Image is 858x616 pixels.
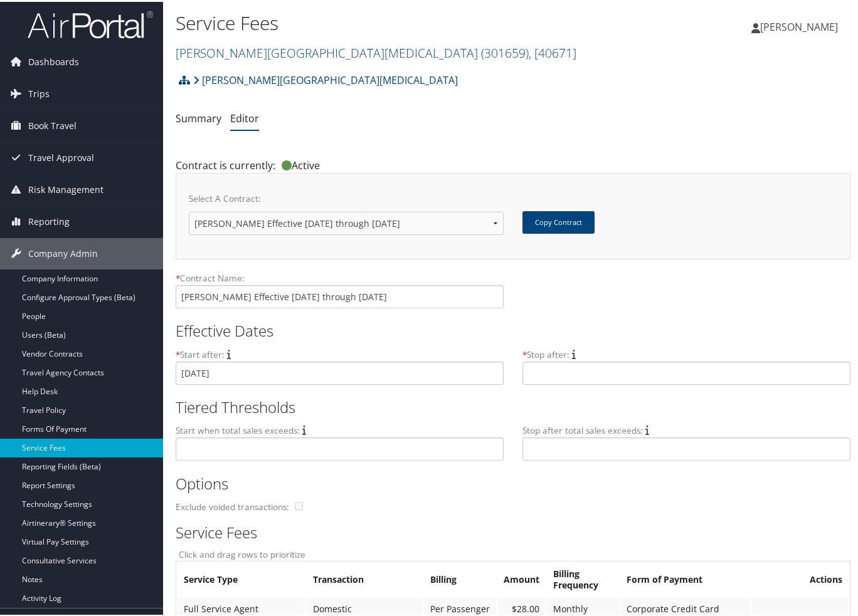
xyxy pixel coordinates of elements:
h2: Service Fees [176,520,841,541]
span: Reporting [28,204,70,236]
span: Contract is currently: [176,157,275,170]
label: Stop after: [522,347,569,359]
span: , [ 40671 ] [529,43,576,60]
span: Company Admin [28,236,98,268]
span: Trips [28,76,50,108]
a: Editor [230,110,259,123]
a: [PERSON_NAME][GEOGRAPHIC_DATA][MEDICAL_DATA] [176,43,576,60]
label: Exclude voided transactions: [176,499,292,511]
span: Book Travel [28,108,77,140]
th: Amount [497,561,546,595]
span: Per Passenger [430,601,490,613]
a: [PERSON_NAME] [751,6,850,44]
th: Transaction [307,561,423,595]
th: Billing [424,561,496,595]
th: Service Type [177,561,305,595]
h2: Tiered Thresholds [176,395,841,416]
label: Start after: [176,347,225,359]
label: Select A Contract: [189,191,504,209]
h2: Effective Dates [176,318,841,340]
label: Start when total sales exceeds: [176,422,300,435]
button: Copy Contract [522,209,595,232]
label: Click and drag rows to prioritize [176,546,841,559]
a: [PERSON_NAME][GEOGRAPHIC_DATA][MEDICAL_DATA] [193,66,458,91]
span: Risk Management [28,172,103,204]
span: [PERSON_NAME] [760,18,838,32]
span: Travel Approval [28,140,94,172]
span: Dashboards [28,44,79,76]
label: Stop after total sales exceeds: [522,422,643,435]
th: Billing Frequency [547,561,619,595]
span: ( 301659 ) [481,43,529,60]
span: Active [275,157,320,170]
img: airportal-logo.png [28,8,153,38]
input: Name is required. [176,283,504,306]
th: Form of Payment [620,561,750,595]
a: Summary [176,110,221,123]
label: Contract Name: [176,270,504,283]
span: Monthly [553,601,588,613]
th: Actions [751,561,849,595]
h2: Options [176,471,841,493]
h1: Service Fees [176,8,625,34]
